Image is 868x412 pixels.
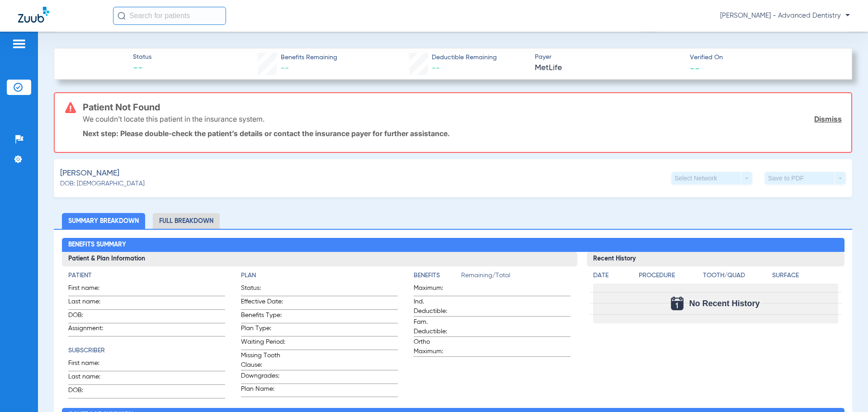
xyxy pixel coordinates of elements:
[68,324,113,336] span: Assignment:
[60,179,145,189] span: DOB: [DEMOGRAPHIC_DATA]
[68,271,225,280] h4: Patient
[639,271,700,284] app-breakdown-title: Procedure
[414,271,461,284] app-breakdown-title: Benefits
[60,168,119,179] span: [PERSON_NAME]
[535,52,682,62] span: Payer
[814,114,842,123] a: Dismiss
[414,317,458,336] span: Fam. Deductible:
[639,271,700,280] h4: Procedure
[241,337,285,350] span: Waiting Period:
[414,271,461,280] h4: Benefits
[18,7,49,23] img: Zuub Logo
[689,299,759,308] span: No Recent History
[68,386,113,398] span: DOB:
[535,62,682,74] span: MetLife
[68,359,113,371] span: First name:
[432,53,497,62] span: Deductible Remaining
[241,324,285,336] span: Plan Type:
[118,12,126,20] img: Search Icon
[68,297,113,309] span: Last name:
[12,38,26,49] img: hamburger-icon
[62,252,577,266] h3: Patient & Plan Information
[241,297,285,309] span: Effective Date:
[62,213,145,229] li: Summary Breakdown
[68,311,113,323] span: DOB:
[690,63,700,73] span: --
[671,297,684,310] img: Calendar
[83,114,264,123] p: We couldn’t locate this patient in the insurance system.
[83,103,842,112] h3: Patient Not Found
[690,53,837,62] span: Verified On
[414,297,458,316] span: Ind. Deductible:
[432,64,440,72] span: --
[83,129,842,138] p: Next step: Please double-check the patient’s details or contact the insurance payer for further a...
[133,52,151,62] span: Status
[720,11,850,20] span: [PERSON_NAME] - Advanced Dentistry
[241,371,285,384] span: Downgrades:
[68,372,113,384] span: Last name:
[593,271,631,284] app-breakdown-title: Date
[593,271,631,280] h4: Date
[281,53,337,62] span: Benefits Remaining
[65,102,76,113] img: error-icon
[241,311,285,323] span: Benefits Type:
[241,384,285,397] span: Plan Name:
[68,284,113,296] span: First name:
[587,252,844,266] h3: Recent History
[703,271,769,280] h4: Tooth/Quad
[772,271,838,280] h4: Surface
[772,271,838,284] app-breakdown-title: Surface
[241,351,285,370] span: Missing Tooth Clause:
[461,271,571,284] span: Remaining/Total
[281,64,289,72] span: --
[68,346,225,355] h4: Subscriber
[414,337,458,356] span: Ortho Maximum:
[62,238,844,252] h2: Benefits Summary
[153,213,220,229] li: Full Breakdown
[703,271,769,284] app-breakdown-title: Tooth/Quad
[414,284,458,296] span: Maximum:
[241,271,398,280] h4: Plan
[241,284,285,296] span: Status:
[133,62,151,75] span: --
[113,7,226,25] input: Search for patients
